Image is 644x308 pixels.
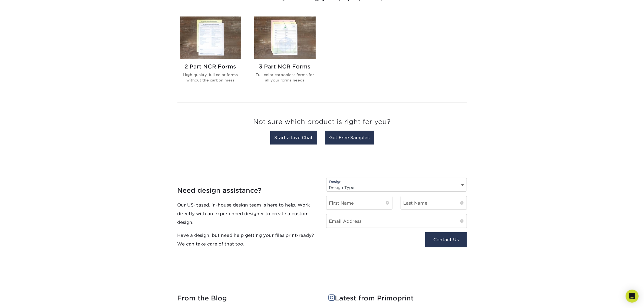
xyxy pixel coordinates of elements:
[177,294,316,302] h4: From the Blog
[425,232,467,247] button: Contact Us
[177,187,318,195] h4: Need design assistance?
[180,17,241,59] img: 2 Part NCR Forms NCR Forms
[329,294,467,302] h4: Latest from Primoprint
[326,232,399,251] iframe: reCAPTCHA
[180,17,241,91] a: 2 Part NCR Forms NCR Forms 2 Part NCR Forms High quality, full color forms without the carbon mess
[270,131,317,145] a: Start a Live Chat
[177,114,467,132] h3: Not sure which product is right for you?
[1,291,46,306] iframe: Google Customer Reviews
[254,72,316,83] p: Full color carbonless forms for all your forms needs
[180,72,241,83] p: High quality, full color forms without the carbon mess
[180,63,241,70] h2: 2 Part NCR Forms
[254,63,316,70] h2: 3 Part NCR Forms
[254,17,316,91] a: 3 Part NCR Forms NCR Forms 3 Part NCR Forms Full color carbonless forms for all your forms needs
[626,290,639,303] div: Open Intercom Messenger
[325,131,374,145] a: Get Free Samples
[177,231,318,249] p: Have a design, but need help getting your files print-ready? We can take care of that too.
[177,201,318,227] p: Our US-based, in-house design team is here to help. Work directly with an experienced designer to...
[254,17,316,59] img: 3 Part NCR Forms NCR Forms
